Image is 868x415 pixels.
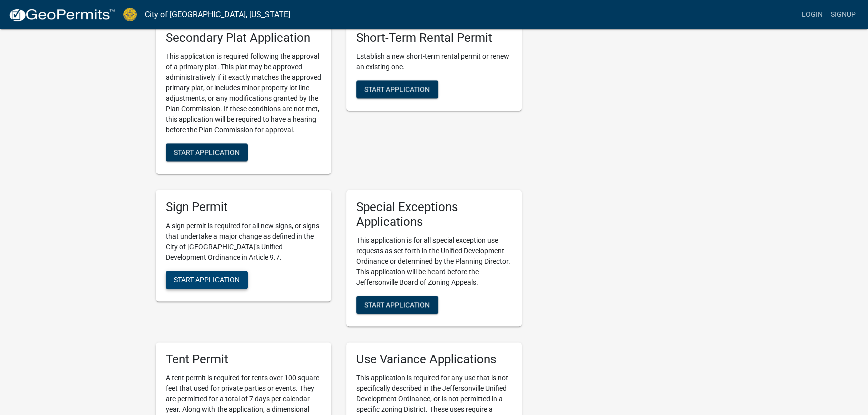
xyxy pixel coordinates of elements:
h5: Sign Permit [166,200,321,215]
h5: Short-Term Rental Permit [356,31,512,45]
p: This application is for all special exception use requests as set forth in the Unified Developmen... [356,235,512,288]
p: This application is required following the approval of a primary plat. This plat may be approved ... [166,51,321,135]
a: Signup [827,5,860,24]
h5: Special Exceptions Applications [356,200,512,229]
a: City of [GEOGRAPHIC_DATA], [US_STATE] [145,6,290,23]
span: Start Application [174,275,240,283]
button: Start Application [166,143,248,161]
span: Start Application [364,300,430,308]
h5: Secondary Plat Application [166,31,321,45]
button: Start Application [356,296,438,314]
h5: Use Variance Applications [356,352,512,367]
a: Login [798,5,827,24]
img: City of Jeffersonville, Indiana [123,8,137,21]
p: Establish a new short-term rental permit or renew an existing one. [356,51,512,72]
span: Start Application [364,85,430,93]
p: A sign permit is required for all new signs, or signs that undertake a major change as defined in... [166,221,321,263]
span: Start Application [174,148,240,156]
h5: Tent Permit [166,352,321,367]
button: Start Application [166,271,248,289]
button: Start Application [356,80,438,98]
